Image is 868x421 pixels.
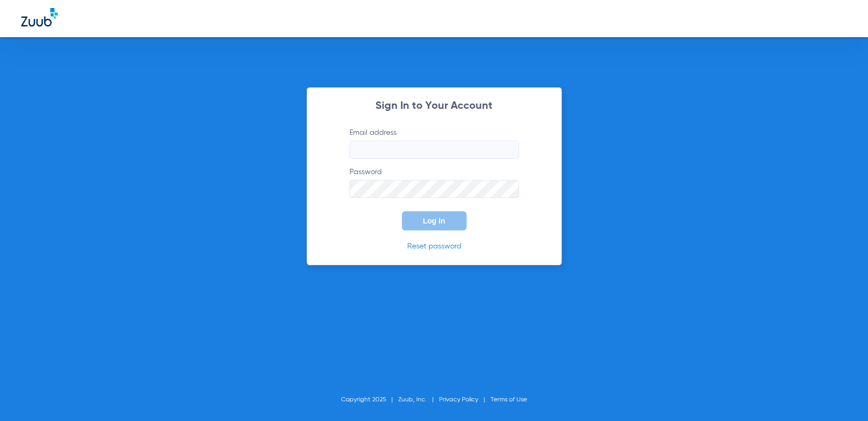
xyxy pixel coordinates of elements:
span: Log In [423,217,445,225]
label: Password [349,167,519,198]
li: Zuub, Inc. [398,394,439,405]
a: Reset password [407,243,461,250]
a: Terms of Use [490,397,527,403]
li: Copyright 2025 [341,394,398,405]
input: Password [349,180,519,198]
button: Log In [402,211,467,230]
input: Email address [349,141,519,159]
a: Privacy Policy [439,397,478,403]
img: Zuub Logo [21,8,58,27]
h2: Sign In to Your Account [334,101,535,111]
label: Email address [349,127,519,159]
